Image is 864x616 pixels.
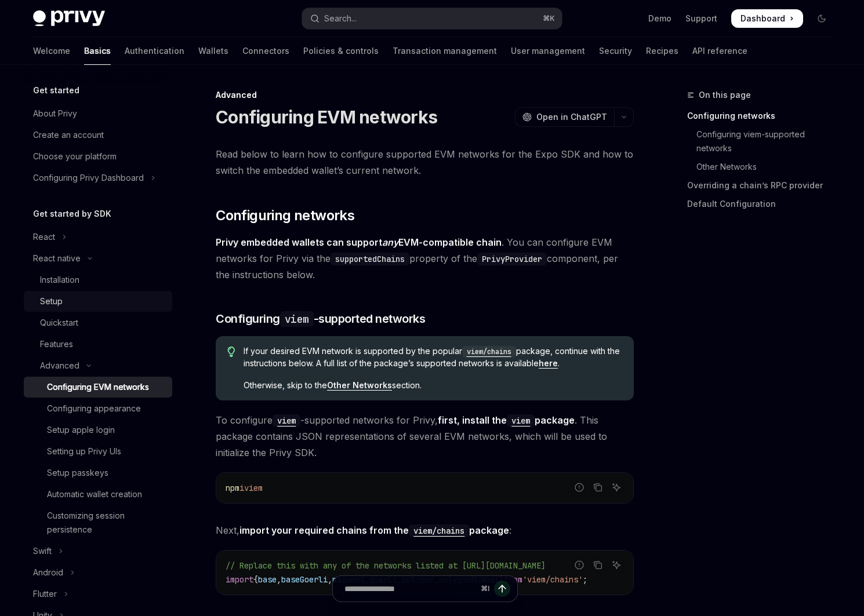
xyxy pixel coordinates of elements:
a: Automatic wallet creation [24,484,172,505]
button: Toggle Configuring Privy Dashboard section [24,167,172,188]
a: viem [507,414,535,426]
h5: Get started by SDK [33,207,111,221]
a: Security [599,37,632,65]
a: User management [511,37,585,65]
a: Setting up Privy UIs [24,441,172,462]
a: Configuring EVM networks [24,377,172,398]
a: Default Configuration [687,195,840,213]
a: Choose your platform [24,146,172,167]
button: Toggle Android section [24,562,172,583]
div: Configuring EVM networks [47,380,149,394]
strong: first, install the package [438,414,575,426]
code: viem/chains [462,346,516,358]
div: Configuring appearance [47,402,141,415]
a: Features [24,334,172,355]
span: Open in ChatGPT [536,111,607,123]
button: Toggle dark mode [812,9,831,28]
a: Setup apple login [24,420,172,440]
button: Toggle Swift section [24,541,172,562]
img: dark logo [33,10,105,27]
button: Report incorrect code [572,480,587,495]
div: Choose your platform [33,150,117,163]
div: Features [40,337,73,351]
a: Configuring viem-supported networks [687,125,840,158]
button: Copy the contents from the code block [590,557,605,573]
button: Ask AI [609,480,624,495]
span: Dashboard [740,13,785,24]
a: Configuring appearance [24,398,172,419]
div: Quickstart [40,316,78,330]
a: Configuring networks [687,107,840,125]
a: Other Networks [687,158,840,176]
div: Android [33,566,63,579]
em: any [382,236,398,248]
h5: Get started [33,83,79,97]
span: viem [244,483,263,493]
span: Read below to learn how to configure supported EVM networks for the Expo SDK and how to switch th... [216,146,634,178]
h1: Configuring EVM networks [216,107,437,127]
a: here [539,358,558,369]
a: Connectors [242,37,289,65]
a: Setup passkeys [24,462,172,483]
a: Other Networks [327,380,392,391]
a: Wallets [198,37,228,65]
a: Basics [84,37,111,65]
a: Recipes [646,37,678,65]
span: To configure -supported networks for Privy, . This package contains JSON representations of sever... [216,412,634,461]
a: Policies & controls [303,37,379,65]
button: Ask AI [609,557,624,573]
span: // Replace this with any of the networks listed at [URL][DOMAIN_NAME] [226,560,546,571]
a: viem/chains [462,346,516,356]
span: On this page [699,88,751,102]
a: Installation [24,269,172,290]
span: ⌘ K [543,14,555,23]
span: Next, : [216,522,634,538]
button: Copy the contents from the code block [590,480,605,495]
svg: Tip [227,347,235,357]
a: Authentication [125,37,184,65]
a: Customizing session persistence [24,505,172,540]
div: Installation [40,273,79,287]
div: Search... [324,12,357,25]
div: About Privy [33,107,77,121]
code: PrivyProvider [477,253,547,265]
div: Setup passkeys [47,466,108,480]
strong: Privy embedded wallets can support EVM-compatible chain [216,236,502,248]
code: viem/chains [409,524,469,537]
span: Otherwise, skip to the section. [244,380,622,391]
button: Toggle Advanced section [24,355,172,376]
button: Open in ChatGPT [515,107,614,127]
a: viem/chains [409,524,469,536]
a: Support [685,13,717,24]
button: Send message [494,581,510,597]
button: Report incorrect code [572,557,587,573]
a: Demo [648,13,671,24]
span: Configuring networks [216,206,354,225]
button: Toggle React native section [24,248,172,269]
span: i [239,483,244,493]
div: Setting up Privy UIs [47,444,121,458]
strong: Other Networks [327,380,392,390]
a: Overriding a chain’s RPC provider [687,176,840,195]
a: Transaction management [393,37,497,65]
button: Open search [302,8,562,29]
div: Automatic wallet creation [47,487,142,501]
div: Setup [40,294,63,308]
div: Customizing session persistence [47,509,165,537]
button: Toggle React section [24,227,172,247]
div: Setup apple login [47,423,115,437]
div: Advanced [216,89,634,101]
code: viem [280,311,314,327]
div: Create an account [33,128,104,142]
div: Configuring Privy Dashboard [33,171,144,185]
div: Flutter [33,587,57,601]
div: React native [33,251,81,265]
strong: import your required chains from the package [239,524,509,536]
a: About Privy [24,103,172,124]
a: Setup [24,291,172,312]
div: Swift [33,544,52,558]
span: If your desired EVM network is supported by the popular package, continue with the instructions b... [244,345,622,369]
div: React [33,230,55,244]
span: npm [226,483,239,493]
a: Quickstart [24,312,172,333]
